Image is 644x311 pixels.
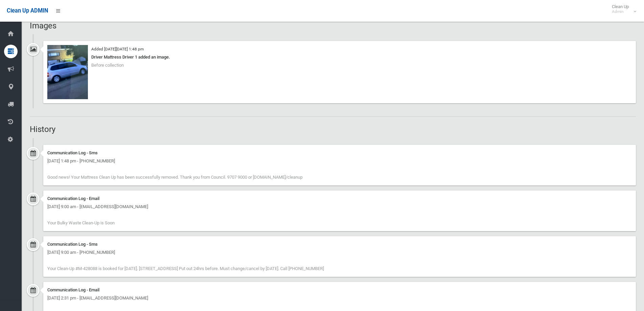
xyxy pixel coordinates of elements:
small: Admin [612,9,629,14]
span: Before collection [91,63,124,68]
span: Your Clean-Up #M-428088 is booked for [DATE]. [STREET_ADDRESS] Put out 24hrs before. Must change/... [47,266,324,271]
span: Clean Up ADMIN [7,7,48,14]
div: [DATE] 2:31 pm - [EMAIL_ADDRESS][DOMAIN_NAME] [47,294,632,302]
div: [DATE] 9:00 am - [EMAIL_ADDRESS][DOMAIN_NAME] [47,203,632,211]
span: Clean Up [609,4,636,14]
img: image.jpg [47,45,88,99]
h2: Images [30,21,636,30]
div: [DATE] 9:00 am - [PHONE_NUMBER] [47,248,632,257]
div: Communication Log - Email [47,286,632,294]
h2: History [30,125,636,134]
small: Added [DATE][DATE] 1:48 pm [91,47,144,51]
span: Good news! Your Mattress Clean Up has been successfully removed. Thank you from Council. 9707 900... [47,175,303,180]
div: Communication Log - Sms [47,149,632,157]
div: Communication Log - Email [47,195,632,203]
div: Communication Log - Sms [47,240,632,248]
div: [DATE] 1:48 pm - [PHONE_NUMBER] [47,157,632,165]
div: Driver Mattress Driver 1 added an image. [47,53,632,61]
span: Your Bulky Waste Clean-Up is Soon [47,220,115,225]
